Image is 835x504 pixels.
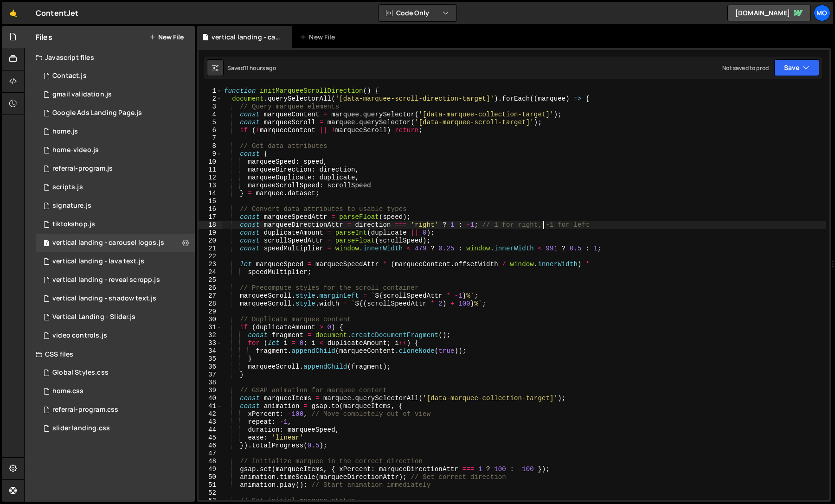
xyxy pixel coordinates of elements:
[727,5,811,21] a: [DOMAIN_NAME]
[36,252,195,271] div: 10184/44785.js
[199,450,222,458] div: 47
[199,347,222,355] div: 34
[199,134,222,142] div: 7
[199,292,222,300] div: 27
[199,473,222,481] div: 50
[36,234,195,252] div: vertical landing - carousel logos.js
[36,382,195,401] div: 10184/39870.css
[36,271,195,289] div: 10184/44930.js
[52,128,78,136] div: home.js
[52,146,99,154] div: home-video.js
[52,109,142,117] div: Google Ads Landing Page.js
[199,418,222,426] div: 43
[2,2,25,24] a: 🤙
[52,332,107,340] div: video controls.js
[199,324,222,332] div: 31
[52,387,83,396] div: home.css
[199,442,222,450] div: 46
[52,202,91,210] div: signature.js
[300,32,339,42] div: New File
[36,32,52,42] h2: Files
[199,95,222,103] div: 2
[199,371,222,379] div: 37
[52,369,109,377] div: Global Styles.css
[36,364,195,382] div: 10184/38499.css
[36,178,195,197] div: 10184/22928.js
[36,215,195,234] div: 10184/30310.js
[199,300,222,308] div: 28
[36,326,195,345] div: 10184/43538.js
[199,332,222,339] div: 32
[199,387,222,395] div: 39
[199,190,222,198] div: 14
[199,198,222,205] div: 15
[36,419,195,438] div: 10184/44518.css
[52,183,83,191] div: scripts.js
[199,182,222,190] div: 13
[36,7,79,19] div: ContentJet
[52,294,156,303] div: vertical landing - shadow text.js
[199,127,222,134] div: 6
[52,239,164,247] div: vertical landing - carousel logos.js
[199,229,222,237] div: 19
[379,5,456,21] button: Code Only
[36,104,195,122] div: 10184/36849.js
[199,158,222,166] div: 10
[199,213,222,221] div: 17
[199,261,222,268] div: 23
[36,122,195,141] div: 10184/39869.js
[814,5,830,21] a: Mo
[199,395,222,402] div: 40
[199,221,222,229] div: 18
[199,426,222,434] div: 44
[199,174,222,182] div: 12
[212,32,281,42] div: vertical landing - carousel logos.js
[52,257,144,266] div: vertical landing - lava text.js
[36,159,195,178] div: 10184/37628.js
[52,424,110,433] div: slider landing.css
[199,150,222,158] div: 9
[36,67,195,85] div: 10184/37166.js
[52,72,87,80] div: Contact.js
[199,402,222,410] div: 41
[199,339,222,347] div: 33
[199,205,222,213] div: 16
[199,284,222,292] div: 26
[36,85,195,104] div: 10184/38486.js
[52,406,118,414] div: referral-program.css
[774,59,819,76] button: Save
[36,289,195,308] div: 10184/44784.js
[199,316,222,324] div: 30
[199,268,222,276] div: 24
[199,489,222,497] div: 52
[52,165,113,173] div: referral-program.js
[199,363,222,371] div: 36
[199,466,222,473] div: 49
[199,119,222,127] div: 5
[44,240,49,248] span: 1
[199,481,222,489] div: 51
[199,410,222,418] div: 42
[199,276,222,284] div: 25
[36,308,195,326] div: 10184/44517.js
[25,48,195,67] div: Javascript files
[52,276,160,284] div: vertical landing - reveal scropp.js
[149,33,184,41] button: New File
[36,401,195,419] div: 10184/37629.css
[199,458,222,466] div: 48
[199,355,222,363] div: 35
[52,313,135,321] div: Vertical Landing - Slider.js
[199,142,222,150] div: 8
[36,197,195,215] div: 10184/34477.js
[722,64,769,72] div: Not saved to prod
[199,253,222,261] div: 22
[199,166,222,174] div: 11
[199,237,222,245] div: 20
[52,90,112,99] div: gmail validation.js
[199,379,222,387] div: 38
[199,87,222,95] div: 1
[36,141,195,159] div: 10184/43272.js
[199,434,222,442] div: 45
[227,64,276,72] div: Saved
